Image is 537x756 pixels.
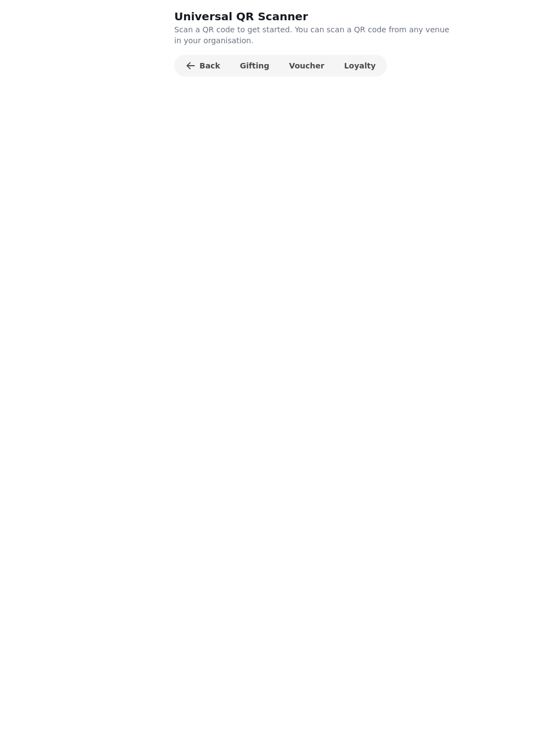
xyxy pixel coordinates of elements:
[335,57,385,74] button: Loyalty
[199,62,220,70] span: Back
[344,62,376,70] span: Loyalty
[174,24,455,46] p: Scan a QR code to get started. You can scan a QR code from any venue in your organisation.
[289,62,324,70] span: Voucher
[281,57,333,74] button: Voucher
[174,9,385,24] h2: Universal QR Scanner
[176,57,229,74] button: Back
[231,57,278,74] button: Gifting
[240,62,270,70] span: Gifting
